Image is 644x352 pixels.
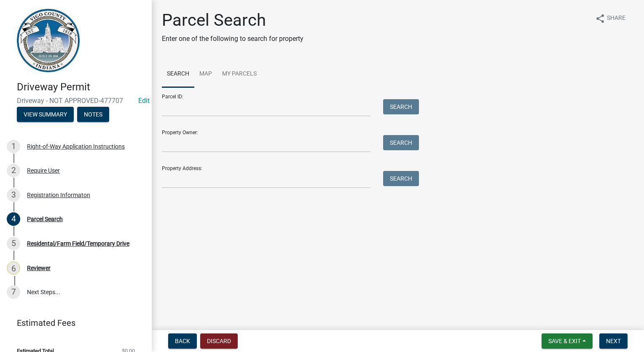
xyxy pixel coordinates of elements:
[27,192,90,198] div: Registration Informaton
[588,10,632,27] button: shareShare
[27,216,63,222] div: Parcel Search
[194,61,217,88] a: Map
[599,333,628,349] button: Next
[27,241,129,246] div: Residental/Farm Field/Temporary Drive
[7,188,20,202] div: 3
[27,168,60,173] div: Require User
[27,265,51,271] div: Reviewer
[542,333,593,349] button: Save & Exit
[77,111,109,118] wm-modal-confirm: Notes
[17,97,135,105] span: Driveway - NOT APPROVED-477707
[168,333,197,349] button: Back
[383,171,419,186] button: Search
[27,144,125,149] div: Right-of-Way Application Instructions
[606,338,621,344] span: Next
[548,338,581,344] span: Save & Exit
[7,314,138,331] a: Estimated Fees
[7,285,20,299] div: 7
[7,212,20,226] div: 4
[607,14,625,24] span: Share
[17,9,80,72] img: Vigo County, Indiana
[175,338,190,344] span: Back
[7,164,20,177] div: 2
[162,34,303,44] p: Enter one of the following to search for property
[383,99,419,114] button: Search
[383,135,419,150] button: Search
[7,140,20,153] div: 1
[7,261,20,275] div: 6
[162,61,194,88] a: Search
[162,10,303,30] h1: Parcel Search
[217,61,262,88] a: My Parcels
[138,97,150,105] wm-modal-confirm: Edit Application Number
[138,97,150,105] a: Edit
[17,111,74,118] wm-modal-confirm: Summary
[77,107,109,122] button: Notes
[17,107,74,122] button: View Summary
[200,333,238,349] button: Discard
[7,237,20,250] div: 5
[17,81,145,93] h4: Driveway Permit
[595,14,605,24] i: share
